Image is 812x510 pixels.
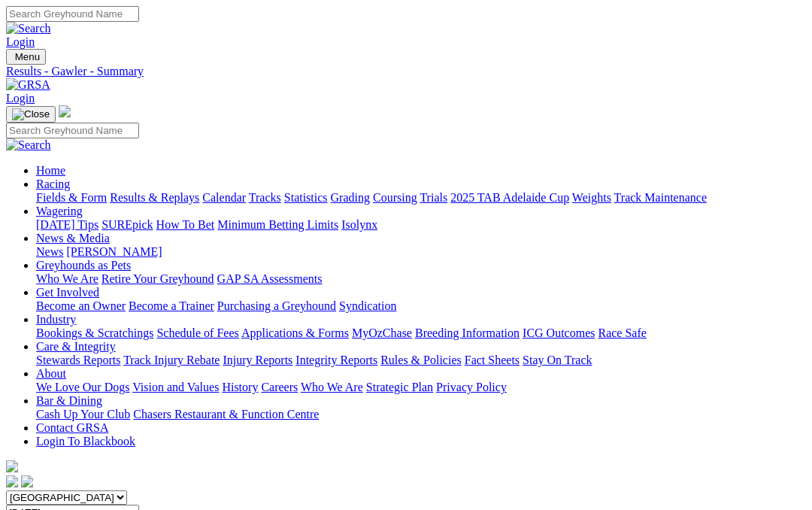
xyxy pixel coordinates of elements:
a: Trials [420,191,447,204]
a: Industry [36,313,76,326]
a: Wagering [36,205,83,217]
div: Racing [36,191,806,205]
div: Get Involved [36,299,806,313]
a: Race Safe [598,326,646,339]
a: Strategic Plan [366,381,433,393]
a: Stay On Track [523,354,592,366]
div: Care & Integrity [36,354,806,367]
div: Bar & Dining [36,408,806,421]
a: Login [6,35,35,48]
a: MyOzChase [352,326,412,339]
a: History [222,381,258,393]
a: Purchasing a Greyhound [217,299,336,312]
a: Care & Integrity [36,340,116,353]
a: News [36,245,63,258]
img: Search [6,138,51,152]
a: Syndication [339,299,396,312]
a: GAP SA Assessments [217,272,323,285]
a: Careers [261,381,298,393]
a: About [36,367,66,380]
a: Home [36,164,65,177]
a: News & Media [36,232,110,244]
img: twitter.svg [21,475,33,487]
a: Schedule of Fees [156,326,238,339]
a: Fact Sheets [465,354,520,366]
a: Isolynx [341,218,377,231]
a: Track Maintenance [614,191,707,204]
img: facebook.svg [6,475,18,487]
div: Greyhounds as Pets [36,272,806,286]
div: About [36,381,806,394]
a: Breeding Information [415,326,520,339]
a: Login To Blackbook [36,435,135,448]
div: Wagering [36,218,806,232]
a: Bookings & Scratchings [36,326,153,339]
a: Who We Are [301,381,363,393]
a: Applications & Forms [241,326,349,339]
img: Close [12,108,50,120]
a: Get Involved [36,286,99,299]
a: Chasers Restaurant & Function Centre [133,408,319,420]
a: [DATE] Tips [36,218,98,231]
a: Privacy Policy [436,381,507,393]
a: Bar & Dining [36,394,102,407]
a: Injury Reports [223,354,292,366]
a: Contact GRSA [36,421,108,434]
img: Search [6,22,51,35]
a: Integrity Reports [295,354,377,366]
a: Become a Trainer [129,299,214,312]
a: Weights [572,191,611,204]
a: Retire Your Greyhound [101,272,214,285]
div: Industry [36,326,806,340]
a: Results & Replays [110,191,199,204]
img: logo-grsa-white.png [6,460,18,472]
input: Search [6,123,139,138]
a: SUREpick [101,218,153,231]
a: Track Injury Rebate [123,354,220,366]
a: Stewards Reports [36,354,120,366]
span: Menu [15,51,40,62]
a: Cash Up Your Club [36,408,130,420]
button: Toggle navigation [6,106,56,123]
a: Vision and Values [132,381,219,393]
a: Statistics [284,191,328,204]
div: News & Media [36,245,806,259]
button: Toggle navigation [6,49,46,65]
a: 2025 TAB Adelaide Cup [450,191,569,204]
img: logo-grsa-white.png [59,105,71,117]
a: Tracks [249,191,281,204]
a: Results - Gawler - Summary [6,65,806,78]
a: How To Bet [156,218,215,231]
input: Search [6,6,139,22]
a: Become an Owner [36,299,126,312]
a: Coursing [373,191,417,204]
a: Minimum Betting Limits [217,218,338,231]
a: Calendar [202,191,246,204]
a: We Love Our Dogs [36,381,129,393]
a: Racing [36,178,70,190]
a: Login [6,92,35,105]
a: ICG Outcomes [523,326,595,339]
a: Who We Are [36,272,98,285]
a: Fields & Form [36,191,107,204]
a: Rules & Policies [380,354,462,366]
img: GRSA [6,78,50,92]
a: Greyhounds as Pets [36,259,131,272]
a: Grading [331,191,370,204]
a: [PERSON_NAME] [66,245,162,258]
